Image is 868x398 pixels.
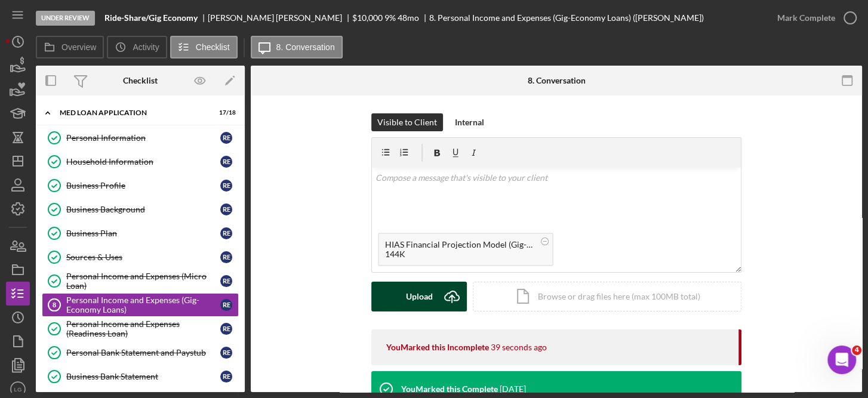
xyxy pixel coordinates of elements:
button: Upload [371,282,467,311]
div: Business Bank Statement [66,372,220,381]
button: Mark Complete [765,6,862,30]
div: R E [220,203,232,215]
span: 4 [852,345,861,355]
a: Business Bank StatementRE [42,365,239,388]
a: Personal InformationRE [42,126,239,150]
div: 17 / 18 [214,109,236,116]
div: R E [220,180,232,192]
a: 8Personal Income and Expenses (Gig-Economy Loans)RE [42,293,239,317]
div: R E [220,227,232,239]
button: Overview [36,36,104,58]
div: Checklist [123,76,158,85]
div: Household Information [66,157,220,166]
div: Personal Information [66,133,220,143]
div: MED Loan Application [60,109,206,116]
label: Activity [133,42,159,52]
div: Business Background [66,205,220,214]
a: Business BackgroundRE [42,198,239,221]
label: 8. Conversation [276,42,335,52]
div: R E [220,156,232,168]
div: You Marked this Complete [401,384,498,394]
div: Business Profile [66,181,220,190]
a: Household InformationRE [42,150,239,174]
time: 2025-09-20 17:50 [500,384,526,394]
div: Business Plan [66,229,220,238]
div: Internal [455,113,484,131]
a: Business ProfileRE [42,174,239,198]
button: Activity [107,36,167,58]
button: Visible to Client [371,113,443,131]
div: You Marked this Incomplete [386,343,489,352]
time: 2025-10-15 07:02 [491,343,547,352]
a: Business PlanRE [42,221,239,245]
div: R E [220,323,232,335]
a: Personal Bank Statement and PaystubRE [42,341,239,365]
span: $10,000 [352,13,383,23]
div: Under Review [36,11,95,26]
div: Sources & Uses [66,252,220,262]
div: [PERSON_NAME] [PERSON_NAME] [208,13,352,23]
div: 48 mo [398,13,419,23]
div: R E [220,132,232,144]
div: 9 % [384,13,396,23]
div: Personal Income and Expenses (Micro Loan) [66,271,220,291]
div: 8. Personal Income and Expenses (Gig-Economy Loans) ([PERSON_NAME]) [429,13,704,23]
div: Visible to Client [377,113,437,131]
div: R E [220,275,232,287]
button: Checklist [170,36,238,58]
iframe: Intercom live chat [827,345,856,374]
a: Sources & UsesRE [42,245,239,269]
button: Internal [449,113,490,131]
div: Mark Complete [777,6,835,30]
div: R E [220,347,232,359]
div: Upload [406,282,433,311]
div: 8. Conversation [527,76,585,85]
div: Personal Income and Expenses (Gig-Economy Loans) [66,295,220,314]
label: Checklist [196,42,230,52]
div: Personal Bank Statement and Paystub [66,348,220,357]
div: R E [220,299,232,311]
label: Overview [61,42,96,52]
div: 144K [385,249,534,259]
div: R E [220,371,232,382]
div: HIAS Financial Projection Model (Gig-Economy Loans)-[PERSON_NAME].xlsx [385,240,534,249]
div: R E [220,251,232,263]
tspan: 8 [53,301,56,308]
a: Personal Income and Expenses (Micro Loan)RE [42,269,239,293]
b: Ride-Share/Gig Economy [104,13,198,23]
text: LG [14,386,22,393]
button: 8. Conversation [251,36,343,58]
div: Personal Income and Expenses (Readiness Loan) [66,319,220,338]
a: Personal Income and Expenses (Readiness Loan)RE [42,317,239,341]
